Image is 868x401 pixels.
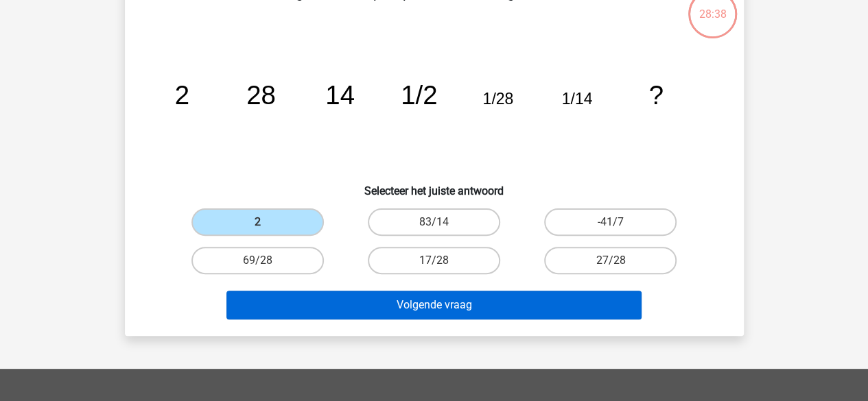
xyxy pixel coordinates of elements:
[544,208,677,236] label: -41/7
[368,247,500,274] label: 17/28
[648,80,663,110] tspan: ?
[482,90,513,108] tspan: 1/28
[368,208,500,236] label: 83/14
[325,80,355,110] tspan: 14
[174,80,189,110] tspan: 2
[191,247,324,274] label: 69/28
[191,208,324,236] label: 2
[401,80,437,110] tspan: 1/2
[246,80,276,110] tspan: 28
[544,247,677,274] label: 27/28
[561,90,592,108] tspan: 1/14
[226,291,642,319] button: Volgende vraag
[147,173,722,197] h6: Selecteer het juiste antwoord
